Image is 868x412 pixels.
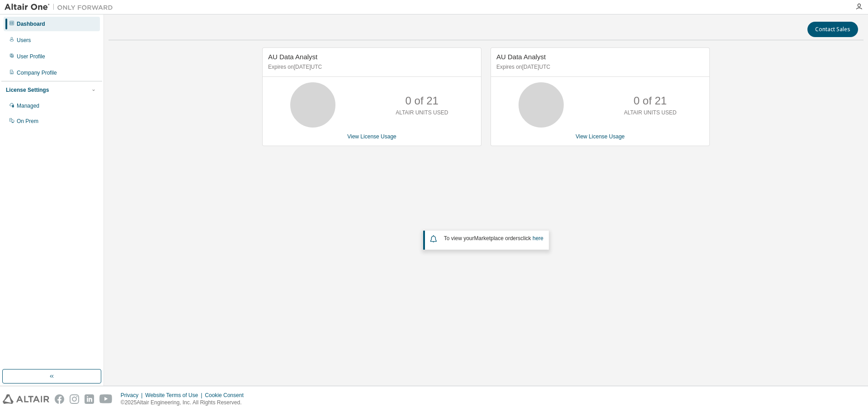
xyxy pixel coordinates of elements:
img: instagram.svg [70,394,79,404]
div: Website Terms of Use [145,392,205,399]
div: Cookie Consent [205,392,249,399]
img: youtube.svg [99,394,113,404]
button: Contact Sales [807,22,858,37]
div: Privacy [121,392,145,399]
img: facebook.svg [55,394,64,404]
p: © 2025 Altair Engineering, Inc. All Rights Reserved. [121,399,249,407]
span: AU Data Analyst [268,53,317,61]
div: User Profile [17,53,45,60]
p: ALTAIR UNITS USED [396,109,448,117]
div: License Settings [6,86,49,94]
em: Marketplace orders [474,235,521,242]
div: Managed [17,102,39,109]
p: Expires on [DATE] UTC [268,63,473,71]
p: Expires on [DATE] UTC [496,63,702,71]
img: Altair One [5,3,118,12]
a: here [533,235,543,242]
div: Company Profile [17,69,57,76]
div: On Prem [17,118,38,125]
img: altair_logo.svg [3,394,49,404]
div: Users [17,37,31,44]
span: AU Data Analyst [496,53,546,61]
span: To view your click [444,235,543,242]
p: 0 of 21 [634,93,667,109]
a: View License Usage [576,133,625,140]
div: Dashboard [17,20,45,28]
img: linkedin.svg [85,394,94,404]
a: View License Usage [347,133,396,140]
p: ALTAIR UNITS USED [624,109,676,117]
p: 0 of 21 [406,93,439,109]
